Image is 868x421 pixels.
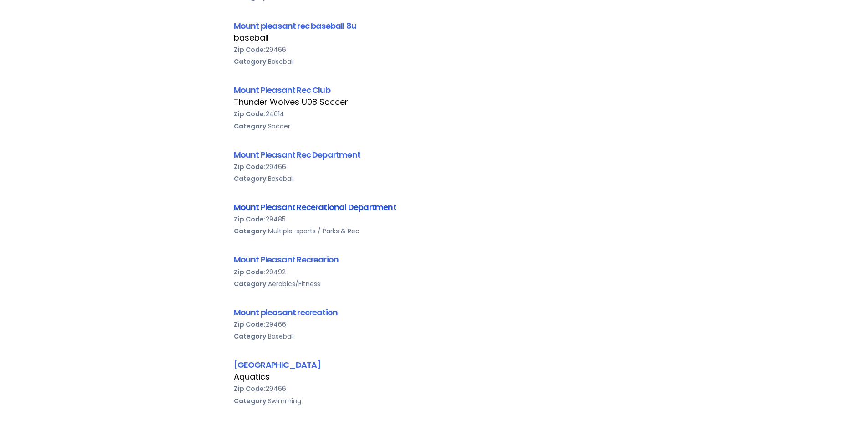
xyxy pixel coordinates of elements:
[234,149,635,161] div: Mount Pleasant Rec Department
[234,320,266,329] b: Zip Code:
[234,120,635,132] div: Soccer
[234,109,266,118] b: Zip Code:
[234,384,266,393] b: Zip Code:
[234,173,635,185] div: Baseball
[234,371,635,383] div: Aquatics
[234,278,635,290] div: Aerobics/Fitness
[234,253,635,266] div: Mount Pleasant Recrearion
[234,266,635,278] div: 29492
[234,162,266,171] b: Zip Code:
[234,215,266,224] b: Zip Code:
[234,359,321,370] a: [GEOGRAPHIC_DATA]
[234,330,635,342] div: Baseball
[234,332,268,341] b: Category:
[234,57,268,66] b: Category:
[234,396,268,406] b: Category:
[234,201,635,213] div: Mount Pleasant Recerational Department
[234,307,338,318] a: Mount pleasant recreation
[234,279,268,288] b: Category:
[234,318,635,330] div: 29466
[234,96,635,108] div: Thunder Wolves U08 Soccer
[234,84,330,96] a: Mount Pleasant Rec Club
[234,174,268,183] b: Category:
[234,84,635,96] div: Mount Pleasant Rec Club
[234,32,635,44] div: baseball
[234,226,268,236] b: Category:
[234,359,635,371] div: [GEOGRAPHIC_DATA]
[234,108,635,120] div: 24014
[234,254,339,265] a: Mount Pleasant Recrearion
[234,306,635,318] div: Mount pleasant recreation
[234,45,266,54] b: Zip Code:
[234,56,635,67] div: Baseball
[234,225,635,237] div: Multiple-sports / Parks & Rec
[234,267,266,277] b: Zip Code:
[234,383,635,395] div: 29466
[234,213,635,225] div: 29485
[234,122,268,131] b: Category:
[234,20,635,32] div: Mount pleasant rec baseball 8u
[234,161,635,173] div: 29466
[234,44,635,56] div: 29466
[234,20,357,31] a: Mount pleasant rec baseball 8u
[234,201,396,213] a: Mount Pleasant Recerational Department
[234,149,361,160] a: Mount Pleasant Rec Department
[234,395,635,407] div: Swimming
